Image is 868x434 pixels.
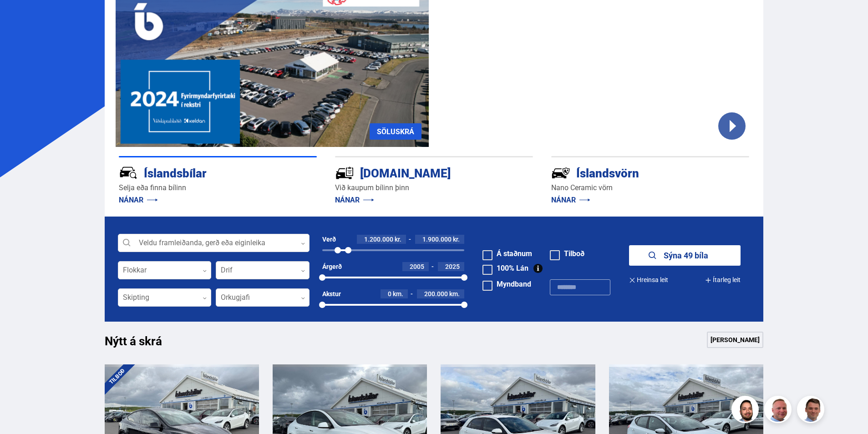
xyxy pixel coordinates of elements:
span: 2005 [410,263,424,270]
div: Verð [322,236,336,243]
img: nhp88E3Fdnt1Opn2.png [733,397,760,424]
img: siFngHWaQ9KaOqBr.png [766,397,793,424]
label: 100% Lán [482,265,528,272]
img: -Svtn6bYgwAsiwNX.svg [551,163,570,182]
div: Íslandsvörn [551,164,717,180]
p: Nano Ceramic vörn [551,182,749,193]
a: NÁNAR [551,196,590,204]
a: SÖLUSKRÁ [370,123,421,140]
a: [PERSON_NAME] [707,332,763,348]
span: kr. [395,236,401,243]
div: [DOMAIN_NAME] [335,164,501,180]
button: Hreinsa leit [629,270,668,290]
label: Tilboð [550,250,584,257]
span: km. [449,290,460,298]
a: NÁNAR [119,196,158,204]
label: Myndband [482,281,531,288]
span: km. [393,290,403,298]
button: Ítarleg leit [705,270,741,290]
h1: Nýtt á skrá [105,334,178,353]
button: Open LiveChat chat widget [7,4,35,31]
span: 0 [388,290,391,298]
div: Akstur [322,290,341,298]
a: NÁNAR [335,196,374,204]
div: Íslandsbílar [119,164,284,180]
img: tr5P-W3DuiFaO7aO.svg [335,163,354,182]
span: 1.900.000 [422,236,452,243]
div: Árgerð [322,263,342,270]
span: 2025 [445,263,460,270]
button: Sýna 49 bíla [629,245,741,266]
span: 1.200.000 [364,236,393,243]
span: kr. [453,236,460,243]
p: Við kaupum bílinn þinn [335,182,533,193]
span: 200.000 [424,290,448,298]
img: JRvxyua_JYH6wB4c.svg [119,163,138,182]
p: Selja eða finna bílinn [119,182,317,193]
img: FbJEzSuNWCJXmdc-.webp [798,397,826,424]
label: Á staðnum [482,250,532,257]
